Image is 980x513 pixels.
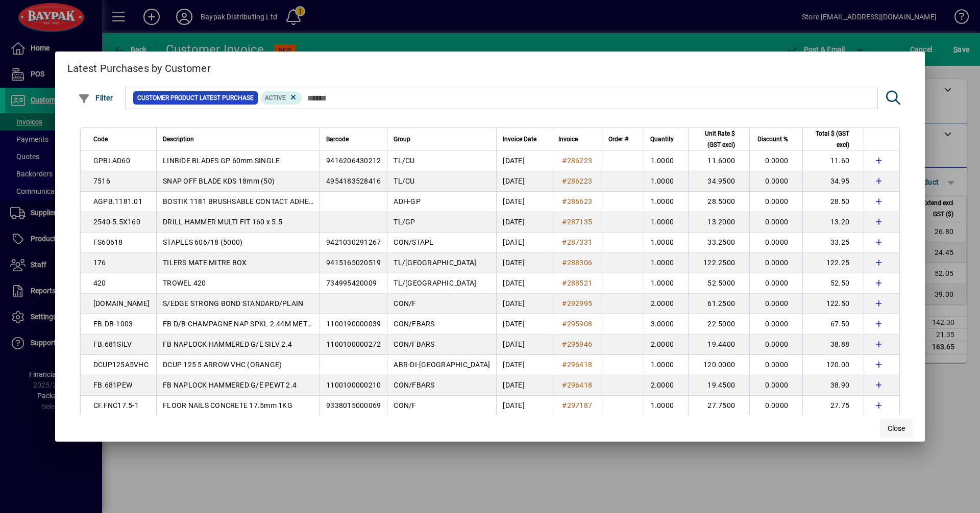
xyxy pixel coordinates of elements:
[749,171,802,192] td: 0.0000
[394,299,416,307] span: CON/F
[137,93,254,103] span: Customer Product Latest Purchase
[326,134,349,145] span: Barcode
[562,197,567,206] span: #
[163,134,313,145] div: Description
[496,273,552,294] td: [DATE]
[802,192,864,212] td: 28.50
[644,335,688,355] td: 2.0000
[163,197,334,206] span: BOSTIK 1181 BRUSHSABLE CONTACT ADHESIVE 1L
[567,279,593,287] span: 288521
[326,157,381,165] span: 9416206430212
[394,177,414,185] span: TL/CU
[644,375,688,396] td: 2.0000
[265,94,286,101] span: Active
[562,401,567,409] span: #
[688,294,749,314] td: 61.2500
[163,157,280,165] span: LINBIDE BLADES GP 60mm SINGLE
[326,381,381,389] span: 1100100000210
[558,216,596,227] a: #287135
[394,134,410,145] span: Group
[567,259,593,267] span: 288306
[567,381,593,389] span: 296418
[326,340,381,348] span: 1100100000272
[802,335,864,355] td: 38.88
[558,257,596,268] a: #288306
[558,134,596,145] div: Invoice
[688,355,749,375] td: 120.0000
[802,233,864,253] td: 33.25
[688,273,749,294] td: 52.5000
[802,151,864,171] td: 11.60
[93,340,132,348] span: FB.681SILV
[326,320,381,328] span: 1100190000039
[688,314,749,335] td: 22.5000
[562,340,567,348] span: #
[749,314,802,335] td: 0.0000
[394,238,433,246] span: CON/STAPL
[93,134,108,145] span: Code
[562,279,567,287] span: #
[93,381,132,389] span: FB.681PEW
[749,335,802,355] td: 0.0000
[695,128,744,150] div: Unit Rate $ (GST excl)
[688,171,749,192] td: 34.9500
[688,396,749,416] td: 27.7500
[163,279,206,287] span: TROWEL 420
[558,298,596,309] a: #292995
[562,238,567,246] span: #
[688,151,749,171] td: 11.6000
[394,157,414,165] span: TL/CU
[394,401,416,409] span: CON/F
[802,212,864,233] td: 13.20
[503,134,546,145] div: Invoice Date
[163,401,292,409] span: FLOOR NAILS CONCRETE 17.5mm 1KG
[688,192,749,212] td: 28.5000
[558,318,596,329] a: #295908
[394,197,421,206] span: ADH-GP
[749,151,802,171] td: 0.0000
[163,259,247,267] span: TILERS MATE MITRE BOX
[558,379,596,391] a: #296418
[749,375,802,396] td: 0.0000
[558,134,578,145] span: Invoice
[608,134,638,145] div: Order #
[749,294,802,314] td: 0.0000
[496,375,552,396] td: [DATE]
[644,192,688,212] td: 1.0000
[644,396,688,416] td: 1.0000
[562,361,567,369] span: #
[688,253,749,273] td: 122.2500
[802,273,864,294] td: 52.50
[802,253,864,273] td: 122.25
[93,134,150,145] div: Code
[558,196,596,207] a: #286623
[802,314,864,335] td: 67.50
[55,52,925,81] h2: Latest Purchases by Customer
[93,299,150,307] span: [DOMAIN_NAME]
[326,279,377,287] span: 734995420009
[749,192,802,212] td: 0.0000
[93,218,140,226] span: 2540-5.5X160
[394,381,434,389] span: CON/FBARS
[567,157,593,165] span: 286223
[567,401,593,409] span: 297187
[496,294,552,314] td: [DATE]
[802,375,864,396] td: 38.90
[326,134,381,145] div: Barcode
[688,375,749,396] td: 19.4500
[809,128,849,150] span: Total $ (GST excl)
[756,134,797,145] div: Discount %
[93,259,106,267] span: 176
[163,381,297,389] span: FB NAPLOCK HAMMERED G/E PEWT 2.4
[644,314,688,335] td: 3.0000
[93,279,106,287] span: 420
[496,335,552,355] td: [DATE]
[644,171,688,192] td: 1.0000
[394,259,476,267] span: TL/[GEOGRAPHIC_DATA]
[558,155,596,166] a: #286223
[496,171,552,192] td: [DATE]
[562,157,567,165] span: #
[496,192,552,212] td: [DATE]
[888,423,905,434] span: Close
[644,212,688,233] td: 1.0000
